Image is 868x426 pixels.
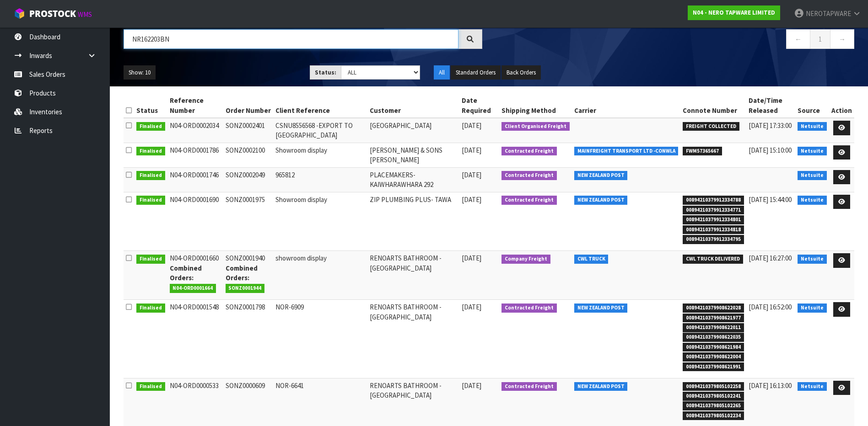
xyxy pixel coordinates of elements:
[683,304,744,313] span: 00894210379908622028
[226,264,258,282] strong: Combined Orders:
[167,118,223,143] td: N04-ORD0002034
[136,147,165,156] span: Finalised
[167,251,223,300] td: N04-ORD0001660
[78,10,92,19] small: WMS
[499,93,572,118] th: Shipping Method
[273,167,367,192] td: 965812
[434,65,450,80] button: All
[749,303,792,311] span: [DATE] 16:52:00
[167,300,223,378] td: N04-ORD0001548
[683,206,744,215] span: 00894210379912334771
[798,147,827,156] span: Netsuite
[136,122,165,131] span: Finalised
[749,254,792,262] span: [DATE] 16:27:00
[806,9,851,18] span: NEROTAPWARE
[462,254,481,262] span: [DATE]
[273,143,367,167] td: Showroom display
[367,251,459,300] td: RENOARTS BATHROOM - [GEOGRAPHIC_DATA]
[810,29,830,49] a: 1
[683,382,744,391] span: 00894210379805102258
[501,304,557,313] span: Contracted Freight
[574,255,609,264] span: CWL TRUCK
[683,343,744,352] span: 00894210379908621984
[830,29,854,49] a: →
[798,122,827,131] span: Netsuite
[367,143,459,167] td: [PERSON_NAME] & SONS [PERSON_NAME]
[136,171,165,180] span: Finalised
[574,382,628,391] span: NEW ZEALAND POST
[451,65,501,80] button: Standard Orders
[167,143,223,167] td: N04-ORD0001786
[683,225,744,234] span: 00894210379912334818
[462,121,481,130] span: [DATE]
[501,122,570,131] span: Client Organised Freight
[683,147,722,156] span: FWM57365667
[170,264,202,282] strong: Combined Orders:
[496,29,855,52] nav: Page navigation
[367,93,459,118] th: Customer
[798,304,827,313] span: Netsuite
[680,93,746,118] th: Connote Number
[574,147,679,156] span: MAINFREIGHT TRANSPORT LTD -CONWLA
[798,171,827,180] span: Netsuite
[574,171,628,180] span: NEW ZEALAND POST
[273,251,367,300] td: showroom display
[749,121,792,130] span: [DATE] 17:33:00
[462,381,481,390] span: [DATE]
[501,196,557,205] span: Contracted Freight
[572,93,681,118] th: Carrier
[367,192,459,251] td: ZIP PLUMBING PLUS- TAWA
[367,118,459,143] td: [GEOGRAPHIC_DATA]
[501,171,557,180] span: Contracted Freight
[367,167,459,192] td: PLACEMAKERS-KAIWHARAWHARA 292
[124,29,458,49] input: Search sales orders
[746,93,796,118] th: Date/Time Released
[273,93,367,118] th: Client Reference
[786,29,810,49] a: ←
[683,352,744,362] span: 00894210379908622004
[683,323,744,332] span: 00894210379908622011
[223,251,274,300] td: SONZ0001940
[683,362,744,372] span: 00894210379908621991
[223,192,274,251] td: SONZ0001975
[14,8,25,19] img: cube-alt.png
[170,284,216,293] span: N04-ORD0001664
[829,93,854,118] th: Action
[798,196,827,205] span: Netsuite
[501,382,557,391] span: Contracted Freight
[223,300,274,378] td: SONZ0001798
[136,255,165,264] span: Finalised
[683,196,744,205] span: 00894210379912334788
[574,196,628,205] span: NEW ZEALAND POST
[683,314,744,323] span: 00894210379908621977
[136,196,165,205] span: Finalised
[367,300,459,378] td: RENOARTS BATHROOM - [GEOGRAPHIC_DATA]
[501,147,557,156] span: Contracted Freight
[683,392,744,401] span: 00894210379805102241
[501,65,541,80] button: Back Orders
[683,411,744,421] span: 00894210379805102234
[683,235,744,244] span: 00894210379912334795
[223,118,274,143] td: SONZ0002401
[462,303,481,311] span: [DATE]
[273,118,367,143] td: CSNU8556568 -EXPORT TO [GEOGRAPHIC_DATA]
[798,382,827,391] span: Netsuite
[29,8,76,20] span: ProStock
[798,255,827,264] span: Netsuite
[459,93,499,118] th: Date Required
[124,65,156,80] button: Show: 10
[462,170,481,179] span: [DATE]
[226,284,265,293] span: SONZ0001944
[683,255,743,264] span: CWL TRUCK DELIVERED
[167,192,223,251] td: N04-ORD0001690
[223,93,274,118] th: Order Number
[136,304,165,313] span: Finalised
[683,333,744,342] span: 00894210379908622035
[167,93,223,118] th: Reference Number
[462,146,481,154] span: [DATE]
[136,382,165,391] span: Finalised
[683,401,744,410] span: 00894210379805102265
[683,215,744,224] span: 00894210379912334801
[223,167,274,192] td: SONZ0002049
[749,381,792,390] span: [DATE] 16:13:00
